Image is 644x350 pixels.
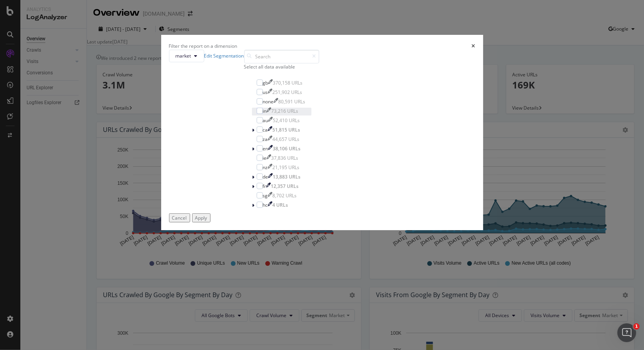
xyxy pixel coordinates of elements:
div: Apply [195,215,207,221]
div: ca [263,126,268,133]
div: 12,357 URLs [271,183,299,189]
div: 13,883 URLs [273,173,301,180]
div: 73,216 URLs [272,108,299,114]
div: ie [263,155,267,161]
div: nz [263,164,268,171]
div: 38,106 URLs [273,145,301,152]
div: us [263,89,268,96]
div: 51,815 URLs [273,126,300,133]
div: times [472,43,475,49]
div: 37,836 URLs [272,155,299,161]
button: market [169,50,204,62]
a: Edit Segmentation [204,52,244,59]
div: 52,410 URLs [273,117,300,124]
div: za [263,136,268,143]
div: Filter the report on a dimension [169,43,237,49]
div: 8,702 URLs [273,192,297,199]
div: gb [263,79,268,86]
div: fr [263,183,266,189]
span: market [176,52,191,59]
button: Cancel [169,213,190,222]
div: in [263,108,267,114]
div: de [263,173,268,180]
div: au [263,117,268,124]
div: sg [263,192,268,199]
div: modal [161,35,483,230]
iframe: Intercom live chat [617,323,636,342]
div: hc [263,202,268,208]
div: 80,591 URLs [279,98,306,105]
div: 251,902 URLs [273,89,302,96]
div: 21,195 URLs [273,164,300,171]
div: 44,657 URLs [273,136,300,143]
div: Cancel [172,215,187,221]
div: en [263,145,268,152]
div: 4 URLs [273,202,288,208]
span: 1 [633,323,640,330]
div: none [263,98,274,105]
input: Search [244,50,319,63]
div: 370,158 URLs [273,79,303,86]
div: Select all data available [244,63,319,70]
button: Apply [192,213,210,222]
